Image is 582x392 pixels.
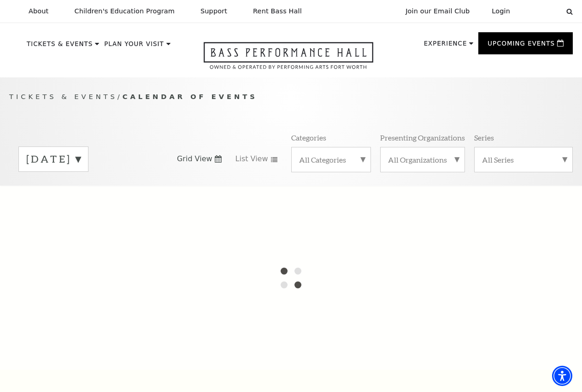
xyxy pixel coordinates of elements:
[29,7,48,15] p: About
[177,154,212,164] span: Grid View
[299,155,364,164] label: All Categories
[9,93,118,100] span: Tickets & Events
[525,7,558,16] select: Select:
[488,41,555,52] p: Upcoming Events
[253,7,302,15] p: Rent Bass Hall
[74,7,175,15] p: Children's Education Program
[424,41,467,52] p: Experience
[200,7,227,15] p: Support
[552,366,572,386] div: Accessibility Menu
[482,155,565,164] label: All Series
[9,91,573,103] p: /
[235,154,268,164] span: List View
[291,133,326,142] p: Categories
[474,133,494,142] p: Series
[27,41,93,52] p: Tickets & Events
[123,93,258,100] span: Calendar of Events
[388,155,457,164] label: All Organizations
[380,133,465,142] p: Presenting Organizations
[104,41,164,52] p: Plan Your Visit
[26,152,81,166] label: [DATE]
